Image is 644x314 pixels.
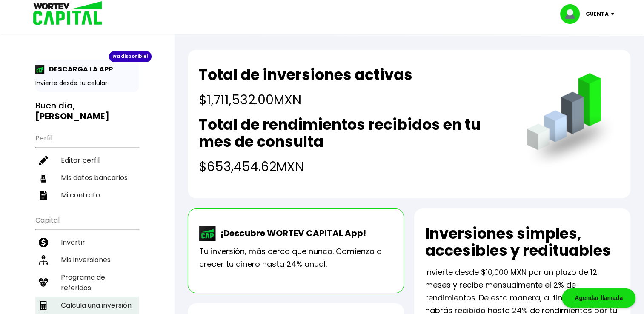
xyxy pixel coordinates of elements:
[609,13,620,15] img: icon-down
[562,288,635,308] div: Agendar llamada
[199,116,509,150] h2: Total de rendimientos recibidos en tu mes de consulta
[39,238,48,247] img: invertir-icon.b3b967d7.svg
[586,8,609,20] p: Cuenta
[199,90,412,109] h4: $1,711,532.00 MXN
[35,268,139,297] a: Programa de referidos
[39,255,48,265] img: inversiones-icon.6695dc30.svg
[35,110,109,122] b: [PERSON_NAME]
[199,226,216,241] img: wortev-capital-app-icon
[425,225,619,259] h2: Inversiones simples, accesibles y redituables
[199,66,412,83] h2: Total de inversiones activas
[39,278,48,287] img: recomiendanos-icon.9b8e9327.svg
[39,156,48,165] img: editar-icon.952d3147.svg
[35,100,139,122] h3: Buen día,
[35,65,45,74] img: app-icon
[35,169,139,186] a: Mis datos bancarios
[39,301,48,310] img: calculadora-icon.17d418c4.svg
[35,186,139,204] a: Mi contrato
[199,245,392,271] p: Tu inversión, más cerca que nunca. Comienza a crecer tu dinero hasta 24% anual.
[39,191,48,200] img: contrato-icon.f2db500c.svg
[35,128,139,204] ul: Perfil
[35,151,139,169] a: Editar perfil
[35,234,139,251] a: Invertir
[216,227,366,240] p: ¡Descubre WORTEV CAPITAL App!
[39,173,48,183] img: datos-icon.10cf9172.svg
[35,251,139,268] a: Mis inversiones
[523,73,619,170] img: grafica.516fef24.png
[35,297,139,314] a: Calcula una inversión
[35,79,139,88] p: Invierte desde tu celular
[560,4,586,24] img: profile-image
[199,157,509,176] h4: $653,454.62 MXN
[109,51,152,62] div: ¡Ya disponible!
[45,64,113,74] p: DESCARGA LA APP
